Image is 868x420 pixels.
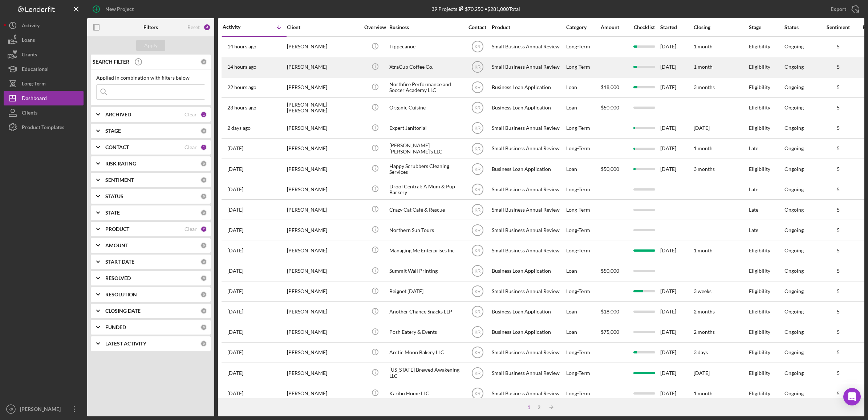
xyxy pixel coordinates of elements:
div: Ongoing [784,370,804,376]
time: 3 months [694,166,715,172]
div: [DATE] [660,78,693,97]
div: Ongoing [784,207,804,213]
text: KR [474,309,480,315]
div: Small Business Annual Review [492,57,564,77]
div: Overview [361,24,389,30]
time: 2025-10-02 23:06 [227,207,243,213]
div: [DATE] [660,159,693,179]
div: Tippecanoe [389,37,462,56]
div: Crazy Cat Café & Rescue [389,200,462,219]
div: Apply [144,40,158,51]
div: 0 [200,59,207,65]
div: Business Loan Application [492,98,564,117]
div: [DATE] [660,384,693,403]
div: Eligibility [749,78,784,97]
div: Contact [464,24,491,30]
b: CLOSING DATE [105,308,141,314]
div: 5 [820,166,856,172]
time: 2025-10-13 02:03 [227,145,243,151]
div: [PERSON_NAME] [287,302,360,321]
time: [DATE] [694,125,710,131]
div: Status [784,24,819,30]
time: 2025-09-02 20:53 [227,391,243,396]
div: Loans [22,33,35,49]
div: 0 [200,160,207,167]
div: Amount [601,24,628,30]
div: 0 [200,242,207,249]
b: RESOLUTION [105,292,137,297]
time: 2025-10-15 02:38 [227,64,256,70]
div: 1 [200,111,207,118]
div: 0 [200,209,207,216]
div: 2 [534,404,544,410]
text: KR [474,207,480,212]
b: STATE [105,210,120,216]
b: CONTACT [105,144,129,150]
div: Beignet [DATE] [389,282,462,301]
div: 5 [820,44,856,49]
div: Loan [566,98,600,117]
div: Eligibility [749,241,784,260]
div: 5 [820,391,856,396]
div: Northern Sun Tours [389,220,462,240]
div: Ongoing [784,268,804,274]
div: Eligibility [749,302,784,321]
div: Small Business Annual Review [492,282,564,301]
a: Dashboard [4,91,84,105]
div: Late [749,139,784,158]
div: Posh Eatery & Events [389,323,462,342]
text: KR [474,289,480,294]
div: [PERSON_NAME] [287,57,360,77]
div: Long-Term [566,220,600,240]
time: 2025-09-09 04:09 [227,370,243,376]
span: $75,000 [601,329,619,335]
div: Ongoing [784,125,804,131]
div: Export [831,2,846,16]
div: Managing Me Enterprises Inc [389,241,462,260]
time: 2025-10-14 18:15 [227,105,256,111]
time: 2 months [694,329,715,335]
div: Reset [187,24,200,30]
div: $70,250 [457,6,483,12]
b: SEARCH FILTER [93,59,129,65]
b: Filters [143,24,158,30]
div: [PERSON_NAME] [287,323,360,342]
text: KR [474,330,480,335]
div: Client [287,24,360,30]
div: Long-Term [566,57,600,77]
div: Clients [22,105,37,122]
b: SENTIMENT [105,177,134,183]
div: 39 Projects • $281,000 Total [431,6,520,12]
div: Long-Term [566,282,600,301]
div: Arctic Moon Bakery LLC [389,343,462,362]
time: 3 months [694,84,715,90]
time: 2025-10-02 18:32 [227,227,243,233]
div: Eligibility [749,343,784,362]
div: Activity [223,24,255,30]
button: KR[PERSON_NAME] [4,402,84,416]
div: Clear [184,226,197,232]
div: 0 [200,308,207,314]
div: 5 [820,268,856,274]
div: [PERSON_NAME] [287,139,360,158]
div: Eligibility [749,37,784,56]
div: 5 [820,288,856,294]
div: Summit Wall Printing [389,261,462,281]
div: Eligibility [749,282,784,301]
div: Eligibility [749,98,784,117]
div: [PERSON_NAME] [PERSON_NAME]'s LLC [389,139,462,158]
div: [PERSON_NAME] [287,119,360,138]
text: KR [8,407,13,411]
div: Eligibility [749,323,784,342]
div: Ongoing [784,187,804,192]
a: Grants [4,47,84,62]
div: 0 [200,259,207,265]
div: [PERSON_NAME] [287,384,360,403]
b: ARCHIVED [105,112,131,117]
div: Late [749,180,784,199]
a: Product Templates [4,120,84,135]
div: Small Business Annual Review [492,139,564,158]
text: KR [474,350,480,355]
div: Ongoing [784,288,804,294]
div: Eligibility [749,261,784,281]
